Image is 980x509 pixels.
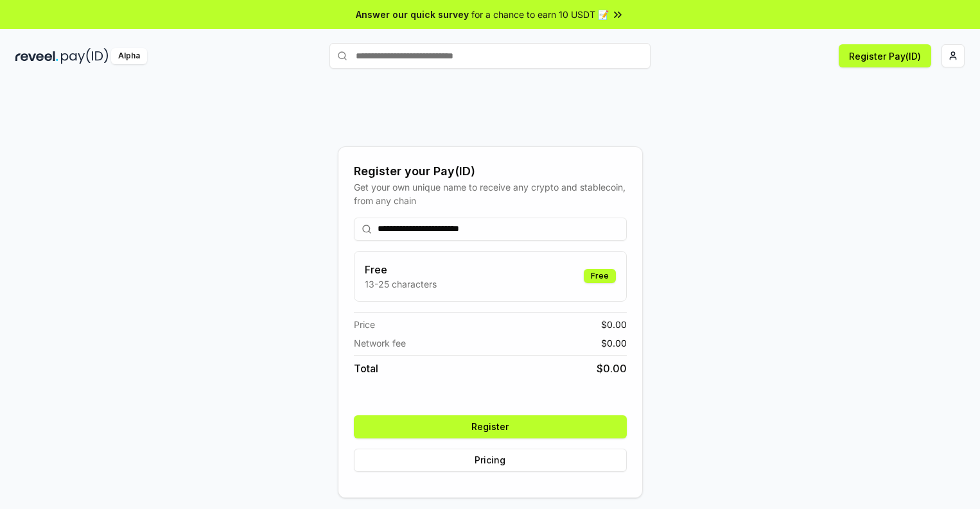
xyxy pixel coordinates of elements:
[354,336,406,350] span: Network fee
[471,8,609,21] span: for a chance to earn 10 USDT 📝
[365,262,437,277] h3: Free
[354,162,627,180] div: Register your Pay(ID)
[354,180,627,207] div: Get your own unique name to receive any crypto and stablecoin, from any chain
[354,361,378,376] span: Total
[61,48,109,64] img: pay_id
[365,277,437,291] p: 13-25 characters
[354,449,627,472] button: Pricing
[584,269,616,283] div: Free
[356,8,469,21] span: Answer our quick survey
[601,336,627,350] span: $ 0.00
[601,318,627,331] span: $ 0.00
[15,48,58,64] img: reveel_dark
[354,415,627,438] button: Register
[597,361,627,376] span: $ 0.00
[111,48,147,64] div: Alpha
[839,44,931,67] button: Register Pay(ID)
[354,318,375,331] span: Price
